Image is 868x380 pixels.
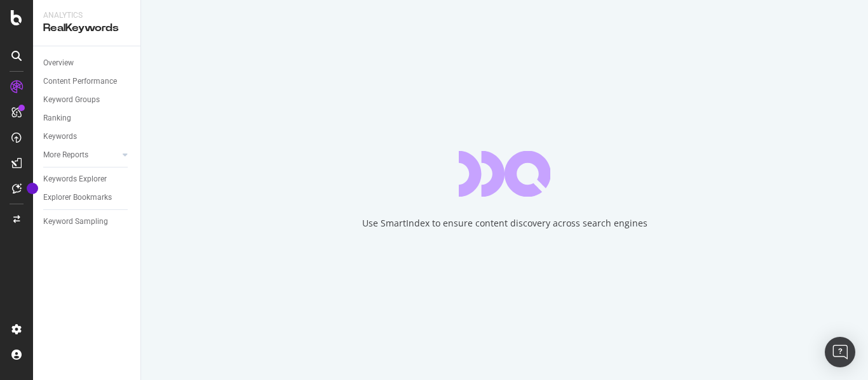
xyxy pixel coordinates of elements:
div: Tooltip anchor [27,183,38,194]
a: Content Performance [43,75,132,88]
a: More Reports [43,148,119,162]
a: Overview [43,56,132,70]
div: Explorer Bookmarks [43,191,112,204]
div: Use SmartIndex to ensure content discovery across search engines [362,217,648,230]
div: Content Performance [43,75,117,88]
div: RealKeywords [43,21,130,36]
div: More Reports [43,148,88,162]
div: Keywords [43,130,77,143]
div: Ranking [43,112,71,125]
div: Keyword Groups [43,93,100,107]
a: Explorer Bookmarks [43,191,132,204]
div: Keyword Sampling [43,215,108,228]
div: animation [459,151,550,197]
a: Keywords Explorer [43,173,132,186]
a: Keywords [43,130,132,143]
div: Analytics [43,10,130,21]
a: Keyword Groups [43,93,132,107]
a: Keyword Sampling [43,215,132,228]
div: Keywords Explorer [43,173,107,186]
a: Ranking [43,112,132,125]
div: Open Intercom Messenger [825,337,855,367]
div: Overview [43,56,74,70]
